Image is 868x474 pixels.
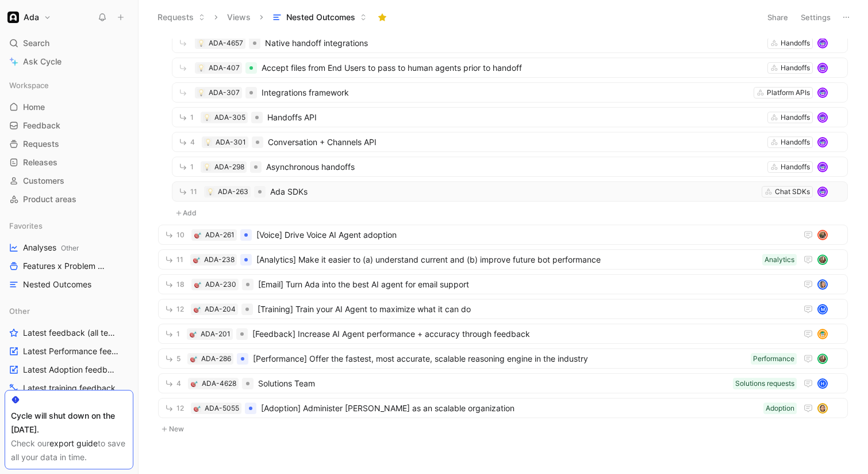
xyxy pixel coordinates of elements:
[23,138,59,150] span: Requests
[819,380,827,388] div: H
[11,437,127,464] div: Check our to save all your data in time.
[262,86,749,100] span: Integrations framework
[819,256,827,264] img: avatar
[158,249,848,270] a: 11🎯ADA-238[Analytics] Make it easier to (a) understand current and (b) improve future bot perform...
[265,36,763,50] span: Native handoff integrations
[176,281,185,288] span: 18
[190,380,198,388] button: 🎯
[158,274,848,294] a: 18🎯ADA-230[Email] Turn Ada into the best AI agent for email supportavatar
[158,225,848,245] a: 10🎯ADA-261[Voice] Drive Voice AI Agent adoptionavatar
[162,277,187,291] button: 18
[162,327,182,341] button: 1
[781,136,810,148] div: Handoffs
[5,117,133,134] a: Feedback
[258,377,728,390] span: Solutions Team
[189,330,197,338] div: 🎯
[190,114,194,121] span: 1
[5,135,133,153] a: Requests
[162,376,183,390] button: 4
[176,355,180,362] span: 5
[206,188,214,196] div: 💡
[172,206,201,220] button: Add
[5,217,133,234] div: Favorites
[194,281,201,288] img: 🎯
[819,188,827,196] img: avatar
[157,422,849,436] button: New
[193,404,201,412] button: 🎯
[796,9,836,25] button: Settings
[205,139,212,146] img: 💡
[176,405,184,412] span: 12
[197,64,205,72] div: 💡
[819,89,827,97] img: avatar
[23,36,49,50] span: Search
[162,302,186,316] button: 12
[5,98,133,116] a: Home
[172,157,848,177] a: 1💡ADA-298Asynchronous handoffsHandoffsavatar
[819,39,827,47] img: avatar
[194,280,202,289] button: 🎯
[158,348,848,369] a: 5🎯ADA-286[Performance] Offer the fastest, most accurate, scalable reasoning engine in the industr...
[819,64,827,72] img: avatar
[176,184,199,199] button: 11
[781,62,810,74] div: Handoffs
[735,378,794,389] div: Solutions requests
[193,256,201,264] button: 🎯
[176,135,197,149] button: 4
[158,373,848,393] a: 4🎯ADA-4628Solutions TeamSolutions requestsH
[209,87,240,98] div: ADA-307
[197,89,205,97] div: 💡
[819,355,827,363] img: avatar
[203,113,211,122] button: 💡
[218,186,248,198] div: ADA-263
[767,87,810,98] div: Platform APIs
[190,331,197,338] img: 🎯
[819,330,827,338] img: avatar
[819,280,827,289] img: avatar
[5,302,133,320] div: Other
[23,120,60,131] span: Feedback
[152,9,210,26] button: Requests
[162,401,186,415] button: 12
[258,278,797,291] span: [Email] Turn Ada into the best AI agent for email support
[781,37,810,49] div: Handoffs
[162,351,183,366] button: 5
[5,257,133,275] a: Features x Problem Area
[819,113,827,122] img: avatar
[23,279,91,290] span: Nested Outcomes
[49,438,98,448] a: export guide
[7,12,19,23] img: Ada
[198,89,205,96] img: 💡
[286,12,355,23] span: Nested Outcomes
[5,53,133,70] a: Ask Cycle
[190,164,194,170] span: 1
[190,355,198,363] button: 🎯
[23,364,118,376] span: Latest Adoption feedback
[267,111,763,124] span: Handoffs API
[176,232,185,238] span: 10
[194,306,201,313] img: 🎯
[819,163,827,171] img: avatar
[176,380,181,387] span: 4
[207,188,214,195] img: 💡
[775,186,810,198] div: Chat SDKs
[162,252,186,267] button: 11
[256,253,758,267] span: [Analytics] Make it easier to (a) understand current and (b) improve future bot performance
[194,232,201,238] img: 🎯
[781,112,810,123] div: Handoffs
[23,55,62,69] span: Ask Cycle
[214,112,245,123] div: ADA-305
[753,353,794,365] div: Performance
[5,276,133,293] a: Nested Outcomes
[23,382,116,394] span: Latest training feedback
[172,33,848,53] a: 💡ADA-4657Native handoff integrationsHandoffsavatar
[61,244,79,252] span: Other
[5,172,133,189] a: Customers
[172,132,848,152] a: 4💡ADA-301Conversation + Channels APIHandoffsavatar
[172,107,848,127] a: 1💡ADA-305Handoffs APIHandoffsavatar
[203,164,210,170] img: 💡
